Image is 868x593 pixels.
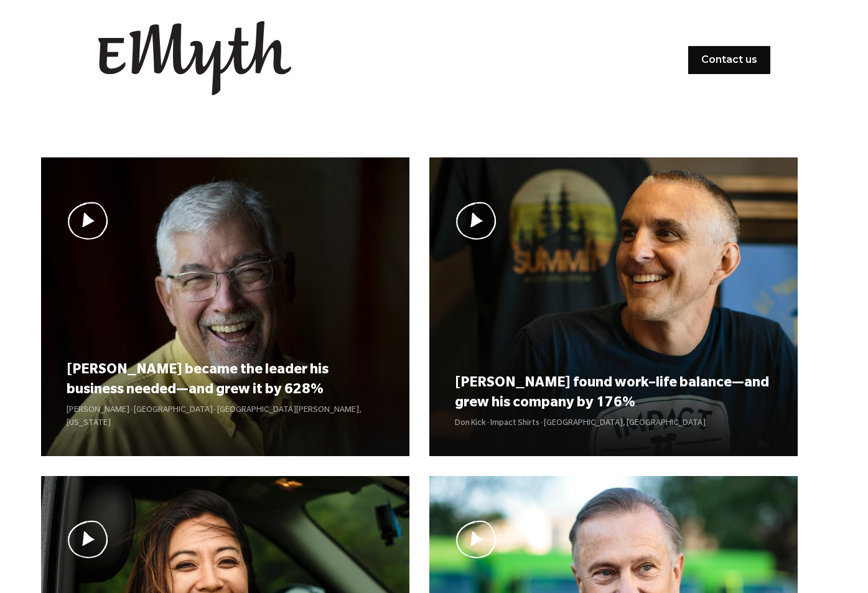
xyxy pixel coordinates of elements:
[455,418,772,431] p: Don Kick · Impact Shirts · [GEOGRAPHIC_DATA], [GEOGRAPHIC_DATA]
[41,157,409,456] a: Play Video Play Video [PERSON_NAME] became the leader his business needed—and grew it by 628% [PE...
[67,202,110,240] img: Play Video
[98,21,292,96] img: EMyth
[67,520,110,558] img: Play Video
[688,46,770,73] a: Contact us
[455,202,498,240] img: Play Video
[67,404,383,431] p: [PERSON_NAME] · [GEOGRAPHIC_DATA] · [GEOGRAPHIC_DATA][PERSON_NAME], [US_STATE]
[455,375,772,413] h3: [PERSON_NAME] found work–life balance—and grew his company by 176%
[429,157,798,456] a: Play Video Play Video [PERSON_NAME] found work–life balance—and grew his company by 176% Don Kick...
[67,362,383,400] h3: [PERSON_NAME] became the leader his business needed—and grew it by 628%
[455,520,498,558] img: Play Video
